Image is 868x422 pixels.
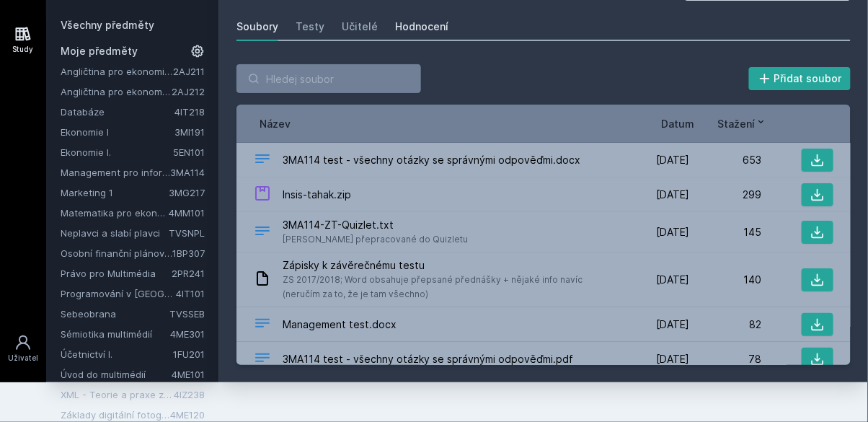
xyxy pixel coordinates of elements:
a: Osobní finanční plánování [61,246,172,260]
a: Programování v [GEOGRAPHIC_DATA] [61,286,176,301]
div: Učitelé [342,19,378,34]
button: Název [260,116,291,131]
a: XML - Teorie a praxe značkovacích jazyků [61,387,174,402]
div: PDF [254,349,271,370]
div: 140 [689,273,761,287]
a: 4ME301 [170,328,205,340]
a: 4IT101 [176,288,205,299]
div: DOCX [254,315,271,335]
div: 653 [689,153,761,167]
button: Datum [662,116,695,131]
span: 3MA114 test - všechny otázky se správnými odpověďmi.docx [283,153,580,167]
a: Sebeobrana [61,307,169,321]
div: Hodnocení [395,19,448,34]
a: 2PR241 [172,268,205,279]
a: 4IZ238 [174,389,205,400]
div: DOCX [254,150,271,171]
a: Management pro informatiky a statistiky [61,165,170,180]
a: Matematika pro ekonomy [61,206,169,220]
div: 78 [689,352,761,366]
a: Úvod do multimédií [61,367,172,382]
a: 1BP307 [172,247,205,259]
span: [PERSON_NAME] přepracované do Quizletu [283,232,468,247]
a: 1FU201 [173,348,205,360]
a: Všechny předměty [61,19,154,31]
a: Právo pro Multimédia [61,266,172,281]
a: Sémiotika multimédií [61,327,170,341]
a: Ekonomie I. [61,145,173,159]
a: 3MA114 [170,167,205,178]
span: [DATE] [656,273,689,287]
span: Moje předměty [61,44,138,58]
a: Neplavci a slabí plavci [61,226,169,240]
a: 4MM101 [169,207,205,219]
div: 82 [689,317,761,332]
a: Učitelé [342,12,378,41]
div: 299 [689,188,761,202]
a: Soubory [236,12,278,41]
div: Testy [296,19,324,34]
a: 4IT218 [174,106,205,118]
a: 4ME101 [172,369,205,380]
a: Angličtina pro ekonomická studia 1 (B2/C1) [61,64,173,79]
a: Angličtina pro ekonomická studia 2 (B2/C1) [61,84,172,99]
a: Ekonomie I [61,125,174,139]
a: 2AJ212 [172,86,205,97]
a: Základy digitální fotografie [61,408,170,422]
a: TVSNPL [169,227,205,239]
div: Study [13,44,34,55]
a: 3MG217 [169,187,205,198]
a: Testy [296,12,324,41]
a: Účetnictví I. [61,347,173,361]
input: Hledej soubor [236,64,421,93]
span: [DATE] [656,153,689,167]
span: [DATE] [656,188,689,202]
a: 3MI191 [174,126,205,138]
div: ZIP [254,185,271,206]
div: Uživatel [8,353,38,364]
button: Přidat soubor [749,67,851,90]
a: Marketing 1 [61,185,169,200]
span: Insis-tahak.zip [283,188,351,202]
a: TVSSEB [169,308,205,320]
a: 5EN101 [173,146,205,158]
a: Hodnocení [395,12,448,41]
span: Management test.docx [283,317,397,332]
span: ZS 2017/2018; Word obsahuje přepsané přednášky + nějaké info navíc (neručím za to, že je tam všec... [283,273,611,302]
span: [DATE] [656,352,689,366]
a: 2AJ211 [173,66,205,77]
span: Zápisky k závěrečnému testu [283,258,611,273]
button: Stažení [718,116,767,131]
div: Soubory [236,19,278,34]
div: 145 [689,225,761,239]
span: 3MA114-ZT-Quizlet.txt [283,218,468,232]
div: TXT [254,222,271,243]
span: Stažení [718,116,756,131]
a: Study [3,18,43,62]
span: [DATE] [656,225,689,239]
a: 4ME120 [170,409,205,421]
span: 3MA114 test - všechny otázky se správnými odpověďmi.pdf [283,352,573,366]
a: Databáze [61,105,174,119]
a: Uživatel [3,327,43,371]
span: [DATE] [656,317,689,332]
